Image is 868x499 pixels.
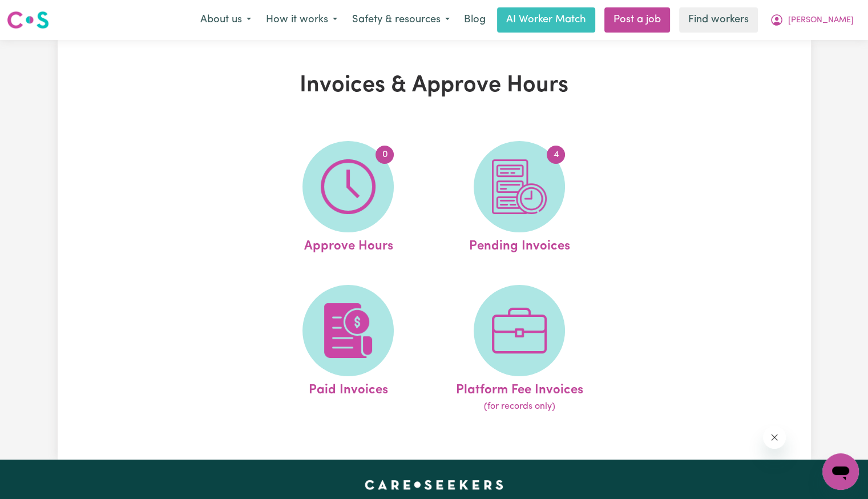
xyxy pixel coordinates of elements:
[365,480,503,489] a: Careseekers home page
[457,7,492,33] a: Blog
[7,7,49,33] a: Careseekers logo
[193,8,259,32] button: About us
[763,426,786,449] iframe: Close message
[456,376,583,400] span: Platform Fee Invoices
[469,232,570,256] span: Pending Invoices
[437,285,601,414] a: Platform Fee Invoices(for records only)
[547,146,565,164] span: 4
[822,453,859,490] iframe: Button to launch messaging window
[679,7,758,33] a: Find workers
[762,8,861,32] button: My Account
[345,8,457,32] button: Safety & resources
[437,141,601,256] a: Pending Invoices
[7,10,49,30] img: Careseekers logo
[266,141,430,256] a: Approve Hours
[304,232,393,256] span: Approve Hours
[259,8,345,32] button: How it works
[7,8,69,17] span: Need any help?
[484,400,555,413] span: (for records only)
[376,146,394,164] span: 0
[266,285,430,414] a: Paid Invoices
[788,14,854,27] span: [PERSON_NAME]
[604,7,670,33] a: Post a job
[190,72,679,99] h1: Invoices & Approve Hours
[309,376,388,400] span: Paid Invoices
[497,7,595,33] a: AI Worker Match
